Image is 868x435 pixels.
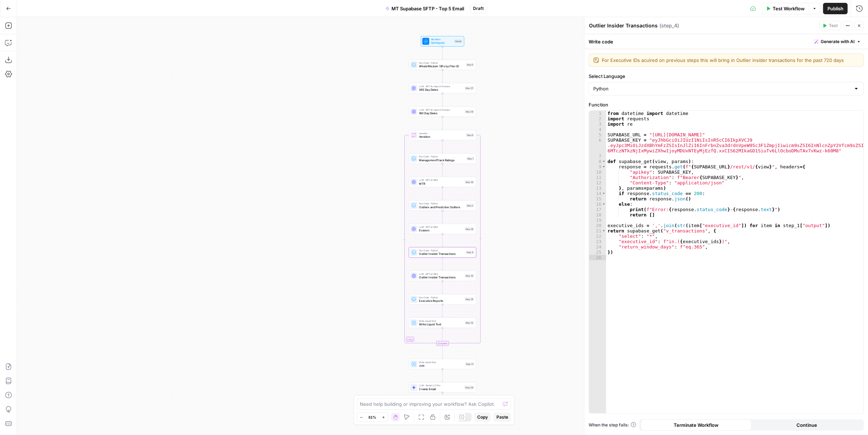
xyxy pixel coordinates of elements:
[419,131,464,135] span: Iteration
[419,275,463,279] span: Outlier Insider Transactions
[797,421,817,429] span: Continue
[465,227,474,231] div: Step 29
[466,204,474,208] div: Step 2
[442,304,443,317] g: Edge from step_35 to step_33
[589,73,864,80] label: Select Language
[589,111,606,116] div: 1
[589,191,606,196] div: 14
[466,251,474,255] div: Step 4
[811,37,864,46] button: Generate with AI
[419,135,464,139] span: Iteration
[369,414,377,420] span: 61%
[589,159,606,164] div: 8
[821,38,854,45] span: Generate with AI
[442,140,443,153] g: Edge from step_6 to step_1
[419,84,463,88] span: LLM · GPT-4o Search Preview
[589,116,606,121] div: 2
[602,201,606,207] span: Toggle code folding, rows 16 through 18
[474,413,491,422] button: Copy
[494,413,511,422] button: Paste
[773,5,805,12] span: Test Workflow
[419,384,463,387] span: LLM · Gemini 2.5 Pro
[419,228,463,232] span: Evasion
[409,36,476,46] div: WorkflowSet InputsInputs
[589,217,606,223] div: 19
[589,234,606,239] div: 22
[409,153,476,164] div: Run Code · PythonManagementTrack RatingsStep 1
[589,101,864,108] label: Function
[409,294,476,304] div: Run Code · PythonExecutive ReportsStep 35
[659,22,679,29] span: ( step_4 )
[602,57,859,64] textarea: For Executive IDs acuired on previous steps this will bring in Outlier insider transactions for t...
[465,180,474,184] div: Step 28
[419,64,464,68] span: WhaleWisdom 13Fs by Filer ID
[431,38,452,41] span: Workflow
[589,228,606,234] div: 21
[442,70,443,83] g: Edge from step_5 to step_37
[589,175,606,180] div: 11
[409,106,476,117] div: LLM · GPT-4o Search Preview180 Day DatesStep 36
[477,414,488,420] span: Copy
[589,121,606,127] div: 3
[419,61,464,65] span: Run Code · Python
[442,257,443,270] g: Edge from step_4 to step_30
[467,157,474,161] div: Step 1
[409,359,476,369] div: Write Liquid TextJoinStep 31
[442,234,443,247] g: Edge from step_29 to step_4
[762,3,809,14] button: Test Workflow
[442,281,443,294] g: Edge from step_30 to step_35
[419,158,465,162] span: ManagementTrack Ratings
[589,185,606,191] div: 13
[464,386,474,389] div: Step 34
[442,369,443,382] g: Edge from step_31 to step_34
[419,319,463,323] span: Write Liquid Text
[602,191,606,196] span: Toggle code folding, rows 14 through 15
[409,382,476,393] div: LLM · Gemini 2.5 ProCreate EmailStep 34
[589,196,606,201] div: 15
[419,296,463,299] span: Run Code · Python
[419,299,463,303] span: Executive Reports
[466,63,474,67] div: Step 5
[409,177,476,187] div: LLM · GPT-4.1 MiniMTRStep 28
[584,34,868,49] div: Write code
[419,363,463,368] span: Join
[589,244,606,250] div: 24
[819,21,841,30] button: Test
[829,22,838,29] span: Test
[589,127,606,132] div: 4
[419,88,463,92] span: 365 Day Dates
[419,249,464,252] span: Run Code · Python
[473,5,484,12] span: Draft
[409,200,476,211] div: Run Code · PythonOutliers and Predictive OutliersStep 2
[409,271,476,281] div: LLM · GPT-4.1 MiniOutlier Insider TransactionsStep 30
[442,117,443,130] g: Edge from step_36 to step_6
[465,274,474,278] div: Step 30
[419,225,463,229] span: LLM · GPT-4.1 Mini
[442,46,443,59] g: Edge from start to step_5
[409,130,476,140] div: LoopIterationIterationStep 6
[465,110,474,114] div: Step 36
[589,250,606,255] div: 25
[589,153,606,159] div: 7
[589,201,606,207] div: 16
[496,414,508,420] span: Paste
[419,387,463,391] span: Create Email
[419,205,464,209] span: Outliers and Predictive Outliers
[442,164,443,177] g: Edge from step_1 to step_28
[409,83,476,93] div: LLM · GPT-4o Search Preview365 Day DatesStep 37
[409,318,476,328] div: Write Liquid TextWrite Liquid TextStep 33
[381,3,469,14] button: MT Supabase SFTP - Top 5 Email
[436,341,449,346] div: Complete
[589,164,606,169] div: 9
[589,207,606,212] div: 17
[589,223,606,228] div: 20
[419,202,464,205] span: Run Code · Python
[589,212,606,217] div: 18
[409,247,476,257] div: Run Code · PythonOutlier Insider TransactionsStep 4
[409,224,476,234] div: LLM · GPT-4.1 MiniEvasionStep 29
[419,322,463,326] span: Write Liquid Text
[589,239,606,244] div: 23
[602,228,606,234] span: Toggle code folding, rows 21 through 25
[589,132,606,137] div: 5
[419,272,463,276] span: LLM · GPT-4.1 Mini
